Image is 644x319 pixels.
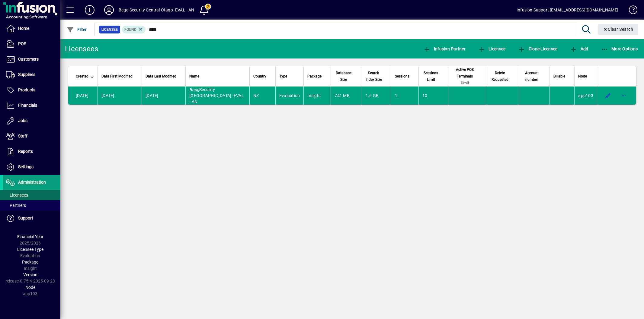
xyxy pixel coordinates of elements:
td: NZ [249,87,275,105]
a: Partners [3,200,60,210]
span: Node [578,73,587,80]
span: Security [GEOGRAPHIC_DATA] -EVAL - AN [189,87,244,104]
span: Licensee [101,27,118,33]
a: Settings [3,159,60,175]
span: Data First Modified [101,73,133,80]
div: Billable [553,73,571,80]
span: Clone Licensee [518,46,557,51]
div: Country [253,73,272,80]
span: Package [22,260,38,264]
span: Jobs [18,118,27,123]
div: Licensees [65,44,98,54]
button: Licensee [477,43,507,54]
span: Version [23,272,37,277]
div: Node [578,73,593,80]
span: Filter [67,27,87,32]
span: Staff [18,134,27,138]
span: Suppliers [18,72,35,77]
div: Database Size [335,70,358,83]
a: Knowledge Base [624,1,636,21]
span: Node [25,285,35,290]
span: Licensees [6,193,28,197]
span: Licensee [478,46,506,51]
span: Database Size [335,70,352,83]
a: Products [3,83,60,98]
td: [DATE] [68,87,98,105]
a: Suppliers [3,67,60,82]
button: More Options [600,43,639,54]
span: Billable [553,73,565,80]
span: Partners [6,203,26,208]
span: Data Last Modified [146,73,176,80]
span: Add [570,46,588,51]
td: [DATE] [142,87,185,105]
span: Search Index Size [366,70,382,83]
span: Customers [18,57,39,62]
button: Clear [598,24,638,35]
div: Data Last Modified [146,73,182,80]
span: Reports [18,149,33,154]
button: Add [80,5,99,15]
em: Begg [189,87,199,92]
td: 10 [418,87,449,105]
td: 741 MB [331,87,361,105]
span: Type [279,73,287,80]
span: Found [124,27,136,32]
a: POS [3,36,60,52]
div: Begg Security Central Otago -EVAL - AN [119,5,194,15]
button: Edit [603,91,613,100]
button: Infusion Partner [422,43,467,54]
a: Home [3,21,60,36]
div: Created [76,73,94,80]
div: Data First Modified [101,73,138,80]
span: Financial Year [17,234,43,239]
td: [DATE] [98,87,142,105]
span: Licensee Type [17,247,43,252]
span: Country [253,73,266,80]
div: Name [189,73,246,80]
td: Insight [303,87,331,105]
div: Account number [523,70,546,83]
span: Products [18,87,35,92]
span: Active POS Terminals Limit [453,66,477,86]
a: Reports [3,144,60,159]
a: Staff [3,129,60,144]
span: Settings [18,164,34,169]
span: Financials [18,103,37,108]
span: Home [18,26,29,31]
span: POS [18,41,26,46]
div: Delete Requested [490,70,515,83]
span: More Options [601,46,638,51]
div: Sessions [395,73,415,80]
div: Sessions Limit [422,70,445,83]
div: Search Index Size [366,70,387,83]
div: Active POS Terminals Limit [453,66,482,86]
button: More options [619,91,629,100]
span: Created [76,73,88,80]
span: Administration [18,180,46,185]
span: Support [18,216,33,220]
a: Financials [3,98,60,113]
button: Add [569,43,590,54]
div: Type [279,73,300,80]
span: Delete Requested [490,70,510,83]
span: Name [189,73,199,80]
div: Package [307,73,327,80]
div: Infusion Support [EMAIL_ADDRESS][DOMAIN_NAME] [517,5,618,15]
button: Clone Licensee [517,43,559,54]
a: Jobs [3,113,60,128]
span: Account number [523,70,540,83]
a: Licensees [3,190,60,200]
button: Filter [65,24,88,35]
td: 1 [391,87,418,105]
span: Infusion Partner [423,46,466,51]
span: app103.prod.infusionbusinesssoftware.com [578,93,593,98]
span: Package [307,73,322,80]
span: Sessions [395,73,409,80]
td: 1.6 GB [362,87,391,105]
a: Support [3,211,60,226]
button: Profile [99,5,119,15]
span: Clear Search [603,27,633,32]
a: Customers [3,52,60,67]
mat-chip: Found Status: Found [122,26,146,33]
